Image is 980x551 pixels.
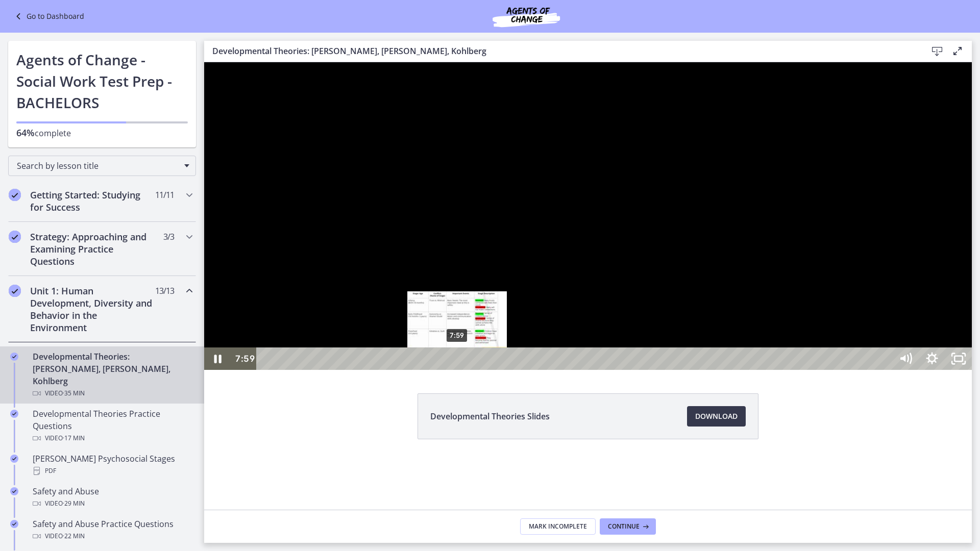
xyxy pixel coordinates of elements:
[163,231,174,243] span: 3 / 3
[63,497,85,510] span: · 29 min
[155,189,174,201] span: 11 / 11
[63,387,85,399] span: · 35 min
[16,127,35,139] span: 64%
[687,406,746,427] a: Download
[688,285,715,308] button: Mute
[10,410,18,418] i: Completed
[465,4,587,29] img: Agents of Change
[608,522,640,531] span: Continue
[33,453,192,477] div: [PERSON_NAME] Psychosocial Stages
[16,127,188,139] p: complete
[33,497,192,510] div: Video
[529,522,587,531] span: Mark Incomplete
[33,518,192,542] div: Safety and Abuse Practice Questions
[63,432,85,444] span: · 17 min
[33,387,192,399] div: Video
[155,285,174,297] span: 13 / 13
[33,485,192,510] div: Safety and Abuse
[17,160,179,171] span: Search by lesson title
[12,10,84,22] a: Go to Dashboard
[33,465,192,477] div: PDF
[600,518,656,535] button: Continue
[33,432,192,444] div: Video
[8,156,196,176] div: Search by lesson title
[30,189,155,213] h2: Getting Started: Studying for Success
[741,285,768,308] button: Unfullscreen
[9,189,21,201] i: Completed
[30,231,155,267] h2: Strategy: Approaching and Examining Practice Questions
[33,350,192,399] div: Developmental Theories: [PERSON_NAME], [PERSON_NAME], Kohlberg
[10,487,18,495] i: Completed
[10,520,18,528] i: Completed
[212,45,911,57] h3: Developmental Theories: [PERSON_NAME], [PERSON_NAME], Kohlberg
[10,353,18,361] i: Completed
[204,62,972,370] iframe: Video Lesson
[33,530,192,542] div: Video
[520,518,596,535] button: Mark Incomplete
[695,410,738,422] span: Download
[16,49,188,113] h1: Agents of Change - Social Work Test Prep - BACHELORS
[33,408,192,444] div: Developmental Theories Practice Questions
[430,410,550,422] span: Developmental Theories Slides
[9,231,21,243] i: Completed
[30,285,155,334] h2: Unit 1: Human Development, Diversity and Behavior in the Environment
[63,530,85,542] span: · 22 min
[9,285,21,297] i: Completed
[10,455,18,463] i: Completed
[715,285,741,308] button: Show settings menu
